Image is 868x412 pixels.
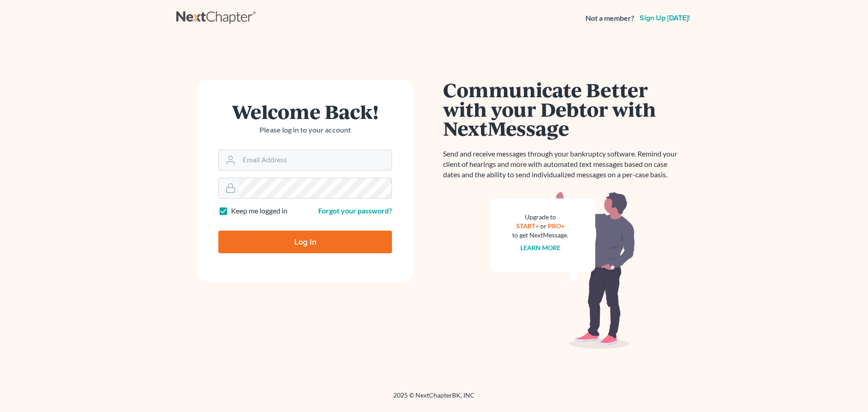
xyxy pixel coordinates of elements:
[491,191,635,349] img: nextmessage_bg-59042aed3d76b12b5cd301f8e5b87938c9018125f34e5fa2b7a6b67550977c72.svg
[520,244,561,251] a: Learn more
[540,222,547,230] span: or
[218,231,392,253] input: Log In
[512,213,568,222] div: Upgrade to
[585,13,634,24] strong: Not a member?
[218,125,392,135] p: Please log in to your account
[218,102,392,121] h1: Welcome Back!
[638,14,692,22] a: Sign up [DATE]!
[443,149,683,180] p: Send and receive messages through your bankruptcy software. Remind your client of hearings and mo...
[443,80,683,138] h1: Communicate Better with your Debtor with NextMessage
[548,222,565,230] a: PRO+
[516,222,539,230] a: START+
[176,391,692,407] div: 2025 © NextChapterBK, INC
[231,206,288,216] label: Keep me logged in
[239,150,392,170] input: Email Address
[318,206,392,215] a: Forgot your password?
[512,231,568,240] div: to get NextMessage.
